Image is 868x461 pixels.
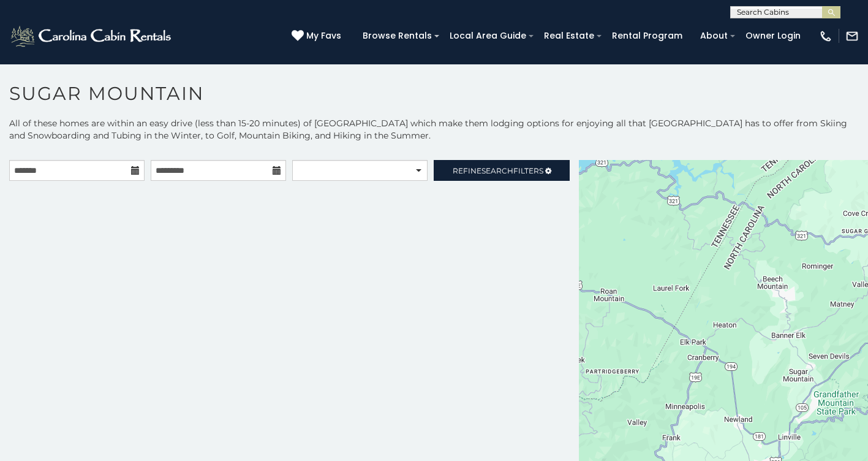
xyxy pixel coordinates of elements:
[306,29,341,42] span: My Favs
[434,160,569,181] a: RefineSearchFilters
[538,26,600,45] a: Real Estate
[292,29,344,43] a: My Favs
[606,26,689,45] a: Rental Program
[845,29,859,43] img: mail-regular-white.png
[694,26,734,45] a: About
[453,166,543,175] span: Refine Filters
[481,166,513,175] span: Search
[819,29,832,43] img: phone-regular-white.png
[357,26,438,45] a: Browse Rentals
[443,26,532,45] a: Local Area Guide
[739,26,807,45] a: Owner Login
[9,24,175,48] img: White-1-2.png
